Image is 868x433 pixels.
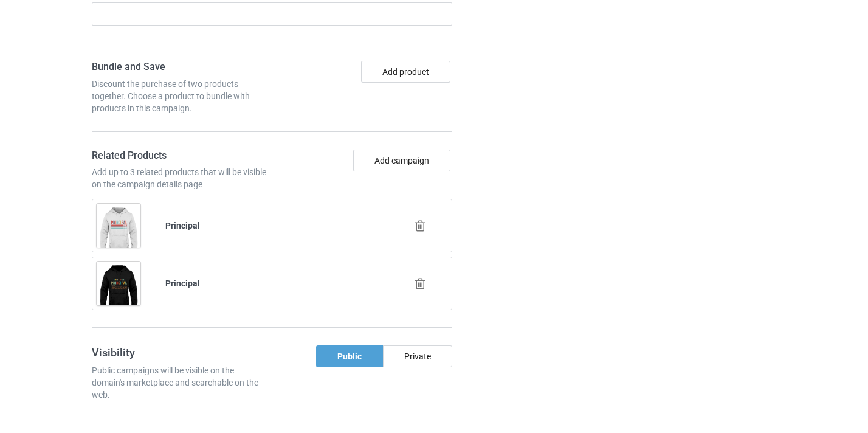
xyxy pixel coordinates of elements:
div: Discount the purchase of two products together. Choose a product to bundle with products in this ... [92,78,268,114]
h3: Visibility [92,345,268,359]
h4: Related Products [92,150,268,162]
button: Add product [361,61,450,83]
b: Principal [165,221,200,230]
div: Add up to 3 related products that will be visible on the campaign details page [92,166,268,190]
button: Add campaign [353,150,450,171]
b: Principal [165,279,200,288]
div: Public [316,345,383,367]
div: Private [383,345,452,367]
div: Public campaigns will be visible on the domain's marketplace and searchable on the web. [92,364,268,401]
h4: Bundle and Save [92,61,268,74]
